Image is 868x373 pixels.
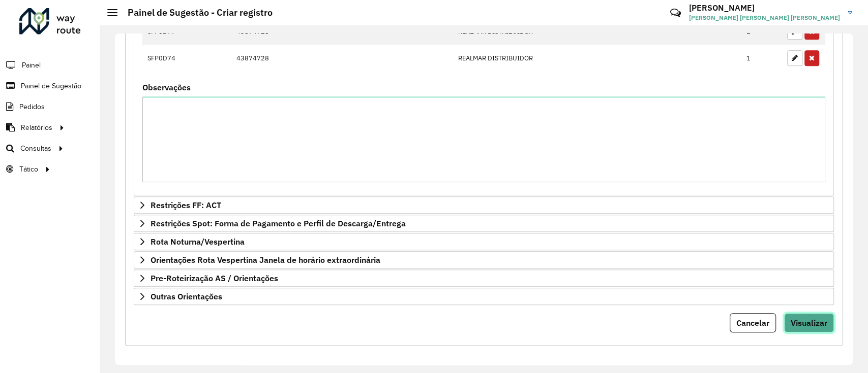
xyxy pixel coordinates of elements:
[134,215,834,232] a: Restrições Spot: Forma de Pagamento e Perfil de Descarga/Entrega
[134,233,834,250] a: Rota Noturna/Vespertina
[142,81,191,93] label: Observações
[19,101,45,112] span: Pedidos
[151,201,221,209] span: Restrições FF: ACT
[21,122,52,133] span: Relatórios
[19,164,38,175] span: Tático
[151,274,278,282] span: Pre-Roteirização AS / Orientações
[117,7,273,18] h2: Painel de Sugestão - Criar registro
[134,269,834,287] a: Pre-Roteirização AS / Orientações
[151,219,406,227] span: Restrições Spot: Forma de Pagamento e Perfil de Descarga/Entrega
[736,318,769,328] span: Cancelar
[231,45,453,71] td: 43874728
[134,288,834,305] a: Outras Orientações
[22,60,41,71] span: Painel
[151,238,245,246] span: Rota Noturna/Vespertina
[453,45,741,71] td: REALMAR DISTRIBUIDOR
[665,2,686,24] a: Contato Rápido
[134,251,834,268] a: Orientações Rota Vespertina Janela de horário extraordinária
[142,45,231,71] td: SFP0D74
[791,318,827,328] span: Visualizar
[689,3,840,13] h3: [PERSON_NAME]
[741,45,782,71] td: 1
[134,196,834,214] a: Restrições FF: ACT
[21,81,81,91] span: Painel de Sugestão
[730,313,776,332] button: Cancelar
[689,13,840,22] span: [PERSON_NAME] [PERSON_NAME] [PERSON_NAME]
[151,292,222,300] span: Outras Orientações
[151,256,380,264] span: Orientações Rota Vespertina Janela de horário extraordinária
[20,143,51,154] span: Consultas
[784,313,834,332] button: Visualizar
